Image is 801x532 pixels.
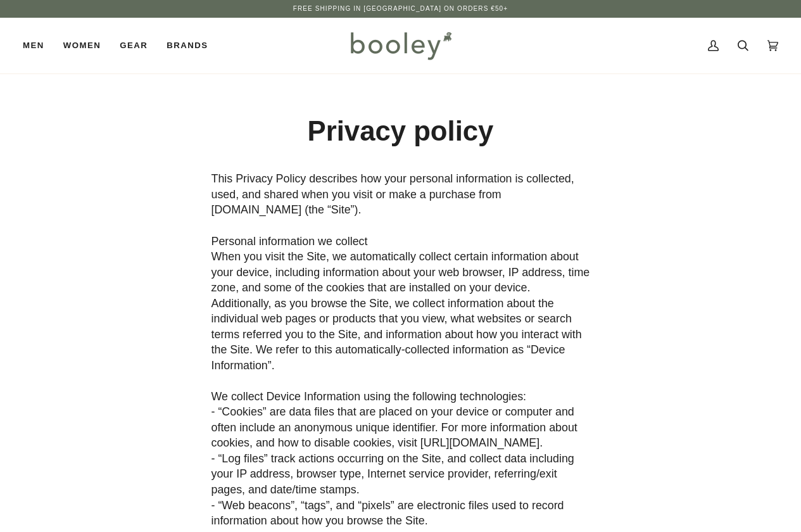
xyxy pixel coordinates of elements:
[211,235,368,248] strong: Personal information we collect
[23,18,54,73] a: Men
[211,114,590,149] h1: Privacy policy
[157,18,217,73] a: Brands
[23,39,44,52] span: Men
[63,39,101,52] span: Women
[293,4,508,14] p: Free Shipping in [GEOGRAPHIC_DATA] on Orders €50+
[54,18,110,73] a: Women
[345,27,456,64] img: Booley
[120,39,148,52] span: Gear
[167,39,208,52] span: Brands
[110,18,157,73] a: Gear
